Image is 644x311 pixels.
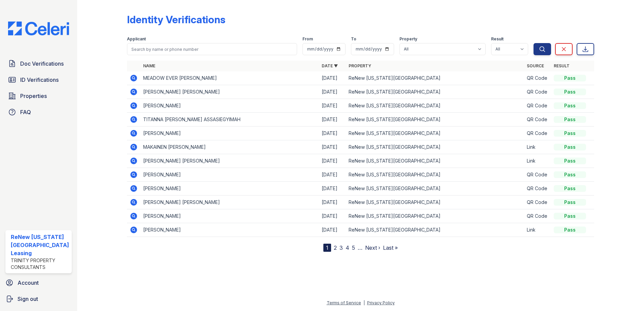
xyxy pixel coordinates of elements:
a: Sign out [3,292,74,306]
div: Pass [554,89,586,95]
td: [DATE] [319,127,346,140]
span: Account [18,279,39,287]
td: ReNew [US_STATE][GEOGRAPHIC_DATA] [346,196,524,209]
td: ReNew [US_STATE][GEOGRAPHIC_DATA] [346,99,524,113]
td: QR Code [524,113,551,127]
td: ReNew [US_STATE][GEOGRAPHIC_DATA] [346,85,524,99]
div: Pass [554,171,586,178]
span: Properties [20,92,47,100]
div: Pass [554,116,586,123]
td: ReNew [US_STATE][GEOGRAPHIC_DATA] [346,71,524,85]
td: ReNew [US_STATE][GEOGRAPHIC_DATA] [346,113,524,127]
div: 1 [323,244,331,252]
td: ReNew [US_STATE][GEOGRAPHIC_DATA] [346,209,524,223]
td: ReNew [US_STATE][GEOGRAPHIC_DATA] [346,154,524,168]
input: Search by name or phone number [127,43,297,55]
td: [DATE] [319,85,346,99]
span: FAQ [20,108,31,116]
a: 2 [334,244,337,251]
a: ID Verifications [5,73,72,87]
a: Account [3,276,74,289]
div: | [363,300,365,305]
td: [PERSON_NAME] [140,182,319,196]
td: TITANNA [PERSON_NAME] ASSASIEGYIMAH [140,113,319,127]
a: Next › [365,244,380,251]
div: Identity Verifications [127,13,225,26]
td: [PERSON_NAME] [PERSON_NAME] [140,196,319,209]
td: [DATE] [319,168,346,182]
td: [PERSON_NAME] [140,99,319,113]
a: 5 [352,244,355,251]
td: ReNew [US_STATE][GEOGRAPHIC_DATA] [346,168,524,182]
a: 3 [340,244,343,251]
td: MEADOW EVER [PERSON_NAME] [140,71,319,85]
td: ReNew [US_STATE][GEOGRAPHIC_DATA] [346,223,524,237]
label: Result [491,36,504,42]
td: [PERSON_NAME] [140,223,319,237]
td: Link [524,154,551,168]
td: [DATE] [319,154,346,168]
div: Pass [554,185,586,192]
div: Pass [554,130,586,137]
span: … [358,244,362,252]
div: Pass [554,75,586,81]
td: QR Code [524,127,551,140]
td: QR Code [524,71,551,85]
td: [PERSON_NAME] [140,127,319,140]
td: [DATE] [319,99,346,113]
div: Trinity Property Consultants [11,257,69,271]
td: [DATE] [319,209,346,223]
div: Pass [554,102,586,109]
span: Sign out [18,295,38,303]
td: Link [524,140,551,154]
a: Last » [383,244,398,251]
a: Date ▼ [322,63,338,68]
a: Name [143,63,155,68]
td: [DATE] [319,196,346,209]
a: Source [527,63,544,68]
td: QR Code [524,209,551,223]
label: Applicant [127,36,146,42]
div: Pass [554,144,586,150]
td: QR Code [524,196,551,209]
td: [DATE] [319,71,346,85]
td: [PERSON_NAME] [PERSON_NAME] [140,85,319,99]
td: ReNew [US_STATE][GEOGRAPHIC_DATA] [346,127,524,140]
td: ReNew [US_STATE][GEOGRAPHIC_DATA] [346,182,524,196]
td: [PERSON_NAME] [140,168,319,182]
a: Property [349,63,371,68]
td: MAKAINEN [PERSON_NAME] [140,140,319,154]
a: Result [554,63,570,68]
a: Doc Verifications [5,57,72,70]
td: QR Code [524,168,551,182]
div: ReNew [US_STATE][GEOGRAPHIC_DATA] Leasing [11,233,69,257]
td: [DATE] [319,140,346,154]
a: 4 [346,244,349,251]
td: ReNew [US_STATE][GEOGRAPHIC_DATA] [346,140,524,154]
span: ID Verifications [20,76,59,84]
span: Doc Verifications [20,60,64,68]
label: Property [399,36,417,42]
td: [PERSON_NAME] [PERSON_NAME] [140,154,319,168]
div: Pass [554,227,586,233]
a: Properties [5,89,72,103]
td: [PERSON_NAME] [140,209,319,223]
td: QR Code [524,85,551,99]
div: Pass [554,199,586,206]
label: From [302,36,313,42]
div: Pass [554,158,586,164]
img: CE_Logo_Blue-a8612792a0a2168367f1c8372b55b34899dd931a85d93a1a3d3e32e68fde9ad4.png [3,22,74,35]
td: QR Code [524,182,551,196]
td: Link [524,223,551,237]
a: Privacy Policy [367,300,395,305]
a: Terms of Service [327,300,361,305]
td: [DATE] [319,113,346,127]
label: To [351,36,356,42]
td: QR Code [524,99,551,113]
div: Pass [554,213,586,219]
td: [DATE] [319,223,346,237]
a: FAQ [5,105,72,119]
td: [DATE] [319,182,346,196]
